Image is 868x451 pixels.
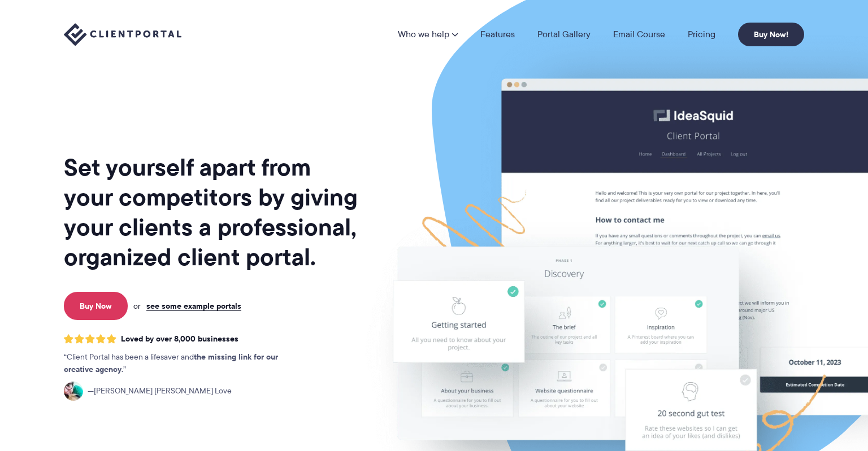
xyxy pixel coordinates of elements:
a: see some example portals [146,301,241,311]
a: Who we help [398,30,458,39]
a: Buy Now! [738,23,804,46]
a: Buy Now [64,292,128,320]
h1: Set yourself apart from your competitors by giving your clients a professional, organized client ... [64,152,360,272]
a: Pricing [688,30,715,39]
a: Features [480,30,515,39]
span: Loved by over 8,000 businesses [121,334,238,344]
a: Email Course [613,30,665,39]
span: [PERSON_NAME] [PERSON_NAME] Love [88,385,232,397]
strong: the missing link for our creative agency [64,351,278,375]
a: Portal Gallery [537,30,591,39]
p: Client Portal has been a lifesaver and . [64,351,301,376]
span: or [133,301,141,311]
